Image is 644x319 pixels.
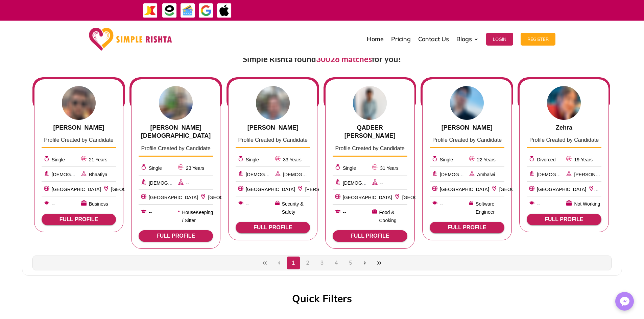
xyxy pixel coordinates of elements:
img: Credit Cards [180,3,195,18]
span: 22 Years [477,157,496,162]
img: Messenger [618,295,631,308]
span: FULL PROFILE [435,224,499,231]
button: Page 2 [301,257,314,269]
span: QADEER [PERSON_NAME] [344,124,396,139]
a: Blogs [456,22,479,56]
span: [DEMOGRAPHIC_DATA] [440,172,493,177]
span: [PERSON_NAME] [305,187,344,192]
span: Bhaatiya [89,172,107,177]
span: Profile Created by Candidate [335,145,405,151]
span: Business [89,200,108,208]
span: [GEOGRAPHIC_DATA] [537,187,586,192]
span: [GEOGRAPHIC_DATA] [208,195,258,200]
span: Single [440,157,453,162]
a: Login [486,22,513,56]
span: Security & Safety [282,200,310,216]
span: [GEOGRAPHIC_DATA] [440,187,489,192]
h3: Quick Filters [292,293,352,307]
button: Page 3 [316,257,329,269]
button: Page 5 [344,257,357,269]
span: 21 Years [89,157,108,162]
span: [DEMOGRAPHIC_DATA] [149,180,202,186]
img: EasyPaisa-icon [162,3,177,18]
a: Home [367,22,384,56]
span: Single [52,157,65,162]
button: FULL PROFILE [139,230,213,242]
button: FULL PROFILE [527,214,601,225]
span: Divorced [537,157,555,162]
span: -- [537,200,540,208]
span: [PERSON_NAME] [574,172,613,177]
button: FULL PROFILE [430,222,504,233]
span: 19 Years [574,157,593,162]
span: -- [343,209,346,217]
button: Next Page [358,257,371,269]
span: Single [149,165,162,171]
span: Profile Created by Candidate [44,137,113,143]
img: JazzCash-icon [143,3,158,18]
span: [DEMOGRAPHIC_DATA] [52,172,105,177]
span: [PERSON_NAME][DEMOGRAPHIC_DATA] [141,124,211,139]
span: Profile Created by Candidate [238,137,307,143]
span: FULL PROFILE [144,233,208,239]
span: HouseKeeping / Sitter [182,209,213,225]
span: [GEOGRAPHIC_DATA] [149,195,198,200]
span: [DEMOGRAPHIC_DATA] [343,180,396,186]
span: FULL PROFILE [241,224,305,231]
span: [DEMOGRAPHIC_DATA] [246,172,299,177]
span: FULL PROFILE [47,216,111,222]
span: -- [380,180,383,186]
span: 30028 matches [316,54,372,64]
span: 23 Years [186,165,205,171]
button: Last Page [373,257,386,269]
span: FULL PROFILE [532,216,596,222]
span: [GEOGRAPHIC_DATA] [111,187,161,192]
img: r5CRjICdT84AAAAASUVORK5CYII= [256,86,290,120]
a: Pricing [391,22,411,56]
img: 0yJnTpy5dOl9VU1HXUteCaoVTUFgOgSym0dUcjkkkdCrlXXpNzGbKdtoLQU8pFpxMR2eyiflcanEgu1TohTwO9i8P5ZdHgMrh... [62,86,96,120]
span: [GEOGRAPHIC_DATA] [402,195,452,200]
span: Simple Rishta found for you! [243,54,401,64]
span: [PERSON_NAME] [247,124,299,131]
span: [GEOGRAPHIC_DATA] [343,195,392,200]
button: Page 1 [287,257,300,269]
span: [GEOGRAPHIC_DATA] [246,187,295,192]
span: FULL PROFILE [338,233,402,239]
span: 33 Years [283,157,302,162]
span: Food & Cooking [379,209,407,225]
span: 31 Years [380,165,399,171]
span: [PERSON_NAME] [53,124,104,131]
button: Register [521,33,555,46]
span: -- [440,200,443,208]
span: -- [186,180,189,186]
span: -- [52,200,55,208]
button: FULL PROFILE [42,214,116,225]
img: ccKvGjgAAAABJRU5ErkJggg== [450,86,484,120]
span: [GEOGRAPHIC_DATA] [499,187,549,192]
span: Profile Created by Candidate [432,137,502,143]
span: Single [246,157,259,162]
img: ApplePay-icon [217,3,232,18]
a: Register [521,22,555,56]
span: -- [246,200,249,208]
button: Page 4 [330,257,343,269]
span: Not Working [574,200,600,208]
img: wE55px7SaVzQAAAAABJRU5ErkJggg== [547,86,581,120]
button: FULL PROFILE [333,230,407,242]
span: Ambalwi [477,172,495,177]
span: [DEMOGRAPHIC_DATA] (Jolahay) [283,172,357,177]
span: -- [149,209,152,217]
button: Login [486,33,513,46]
span: [PERSON_NAME] [442,124,493,131]
img: GooglePay-icon [198,3,214,18]
span: Zehra [556,124,572,131]
a: Contact Us [418,22,449,56]
span: Single [343,165,356,171]
button: FULL PROFILE [236,222,310,233]
span: Wah [596,187,606,192]
img: fVy0AAAAASUVORK5CYII= [159,86,193,120]
span: Profile Created by Candidate [529,137,599,143]
span: [GEOGRAPHIC_DATA] [52,187,101,192]
span: [DEMOGRAPHIC_DATA] [537,172,590,177]
span: Profile Created by Candidate [141,145,210,151]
